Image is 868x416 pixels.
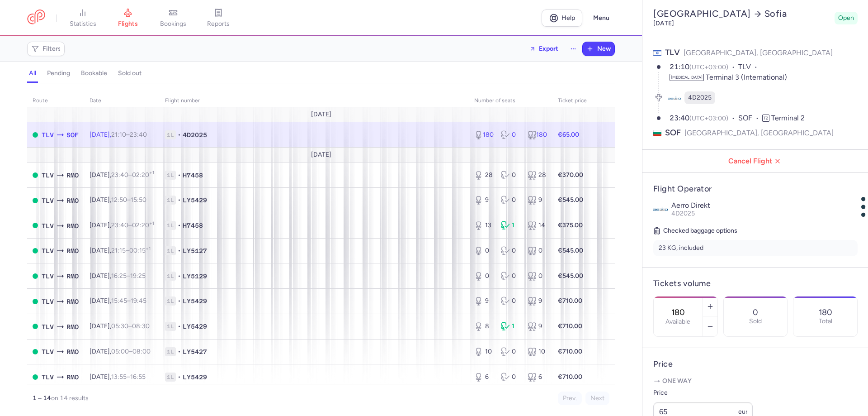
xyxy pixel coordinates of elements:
[474,272,494,281] div: 0
[42,271,54,281] span: TLV
[183,221,203,230] span: H7458
[66,221,79,231] span: RMO
[111,171,154,179] span: –
[66,372,79,382] span: RMO
[90,348,151,355] span: [DATE],
[501,322,520,331] div: 1
[653,377,858,386] p: One way
[653,387,753,398] label: Price
[689,63,728,71] span: (UTC+03:00)
[90,322,150,330] span: [DATE],
[42,45,61,53] span: Filters
[111,196,127,204] time: 12:50
[111,196,146,204] span: –
[178,322,181,331] span: •
[160,94,469,108] th: Flight number
[151,8,196,28] a: bookings
[558,272,583,280] strong: €545.00
[42,372,54,382] span: TLV
[81,69,107,77] h4: bookable
[501,296,520,306] div: 0
[665,127,681,139] span: SOF
[183,171,203,180] span: H7458
[183,347,207,356] span: LY5427
[469,94,552,108] th: number of seats
[90,373,146,381] span: [DATE],
[558,392,582,405] button: Prev.
[501,373,520,382] div: 0
[183,246,207,255] span: LY5127
[130,272,146,280] time: 19:25
[42,296,54,306] span: TLV
[33,394,51,402] strong: 1 – 14
[132,322,150,330] time: 08:30
[588,10,615,27] button: Menu
[66,322,79,332] span: RMO
[501,130,520,139] div: 0
[650,157,861,165] span: Cancel Flight
[670,114,689,122] time: 23:40
[111,221,128,229] time: 23:40
[183,272,207,281] span: LY5129
[542,10,582,27] a: Help
[838,14,854,23] span: Open
[501,347,520,356] div: 0
[474,373,494,382] div: 6
[149,170,154,176] sup: +1
[178,272,181,281] span: •
[311,151,331,158] span: [DATE]
[178,171,181,180] span: •
[111,322,128,330] time: 05:30
[524,42,564,56] button: Export
[528,196,547,205] div: 9
[558,131,579,139] strong: €65.00
[178,221,181,230] span: •
[474,322,494,331] div: 8
[653,19,674,27] time: [DATE]
[311,111,331,118] span: [DATE]
[558,322,582,330] strong: €710.00
[42,196,54,206] span: TLV
[111,297,146,305] span: –
[42,170,54,180] span: TLV
[27,94,84,108] th: route
[819,318,832,325] p: Total
[66,296,79,306] span: RMO
[27,10,45,26] a: CitizenPlane red outlined logo
[111,297,127,305] time: 15:45
[653,184,858,194] h4: Flight Operator
[528,246,547,255] div: 0
[146,246,151,252] sup: +1
[528,296,547,306] div: 9
[165,196,176,205] span: 1L
[528,221,547,230] div: 14
[111,348,129,355] time: 05:00
[42,246,54,256] span: TLV
[183,130,207,139] span: 4D2025
[501,272,520,281] div: 0
[105,8,151,28] a: flights
[129,247,151,254] time: 00:15
[474,296,494,306] div: 9
[66,170,79,180] span: RMO
[671,210,695,217] span: 4D2025
[132,171,154,179] time: 02:20
[528,130,547,139] div: 180
[474,246,494,255] div: 0
[528,373,547,382] div: 6
[528,347,547,356] div: 10
[183,373,207,382] span: LY5429
[29,69,36,77] h4: all
[665,318,690,325] label: Available
[738,408,748,416] span: eur
[160,20,186,28] span: bookings
[111,272,146,280] span: –
[738,113,762,124] span: SOF
[90,196,146,204] span: [DATE],
[90,247,151,254] span: [DATE],
[597,45,611,53] span: New
[51,394,89,402] span: on 14 results
[70,20,96,28] span: statistics
[90,297,146,305] span: [DATE],
[561,14,575,21] span: Help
